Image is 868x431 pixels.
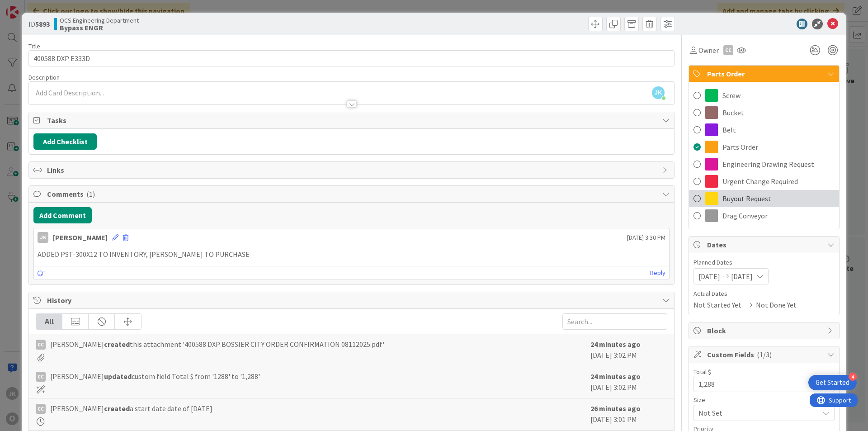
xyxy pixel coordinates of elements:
span: Engineering Drawing Request [722,159,814,170]
span: Actual Dates [693,289,835,298]
b: 24 minutes ago [590,340,641,349]
span: JK [652,86,665,99]
b: created [104,404,130,413]
span: Urgent Change Required [722,176,798,187]
span: Custom Fields [707,349,823,360]
div: CC [36,340,46,350]
input: Search... [562,313,667,330]
span: [DATE] 3:30 PM [627,233,665,242]
span: [DATE] [731,271,753,282]
span: Drag Conveyor [722,210,768,221]
b: created [104,340,130,349]
span: Tasks [47,115,658,126]
b: Bypass ENGR [60,24,139,31]
button: Add Checklist [33,133,97,150]
span: Parts Order [722,142,758,152]
span: Parts Order [707,68,823,79]
span: Owner [698,45,719,56]
a: Reply [650,267,665,279]
div: All [36,314,62,329]
span: Not Set [698,407,814,419]
span: Not Started Yet [693,299,741,310]
span: ( 1/3 ) [757,350,772,359]
div: CC [36,372,46,382]
div: JK [38,232,48,243]
div: [DATE] 3:02 PM [590,339,667,361]
span: [DATE] [698,271,720,282]
b: 5893 [35,19,50,28]
span: Bucket [722,107,744,118]
span: Comments [47,189,658,199]
label: Total $ [693,368,711,376]
span: OCS Engineering Department [60,17,139,24]
span: Planned Dates [693,258,835,267]
b: 26 minutes ago [590,404,641,413]
span: ID [28,19,50,29]
div: Open Get Started checklist, remaining modules: 4 [808,375,857,390]
span: Not Done Yet [756,299,797,310]
button: Add Comment [33,207,92,223]
div: [PERSON_NAME] [53,232,108,243]
span: [PERSON_NAME] custom field Total $ from '1288' to '1,288' [50,371,260,382]
span: Description [28,73,60,81]
p: ADDED PST-300X12 TO INVENTORY, [PERSON_NAME] TO PURCHASE [38,249,665,260]
span: ( 1 ) [86,189,95,199]
span: Dates [707,239,823,250]
input: type card name here... [28,50,675,66]
div: 4 [849,373,857,381]
div: [DATE] 3:02 PM [590,371,667,393]
div: CC [36,404,46,414]
span: Belt [722,124,736,135]
span: Screw [722,90,741,101]
span: [PERSON_NAME] this attachment '400588 DXP BOSSIER CITY ORDER CONFIRMATION 08112025.pdf' [50,339,384,350]
label: Title [28,42,40,50]
span: Block [707,325,823,336]
span: Buyout Request [722,193,771,204]
div: Size [693,397,835,403]
div: Get Started [816,378,849,387]
div: [DATE] 3:01 PM [590,403,667,426]
span: [PERSON_NAME] a start date date of [DATE] [50,403,212,414]
b: 24 minutes ago [590,372,641,381]
span: Support [19,1,41,12]
span: History [47,295,658,306]
div: CC [723,45,733,55]
span: Links [47,165,658,175]
b: updated [104,372,132,381]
